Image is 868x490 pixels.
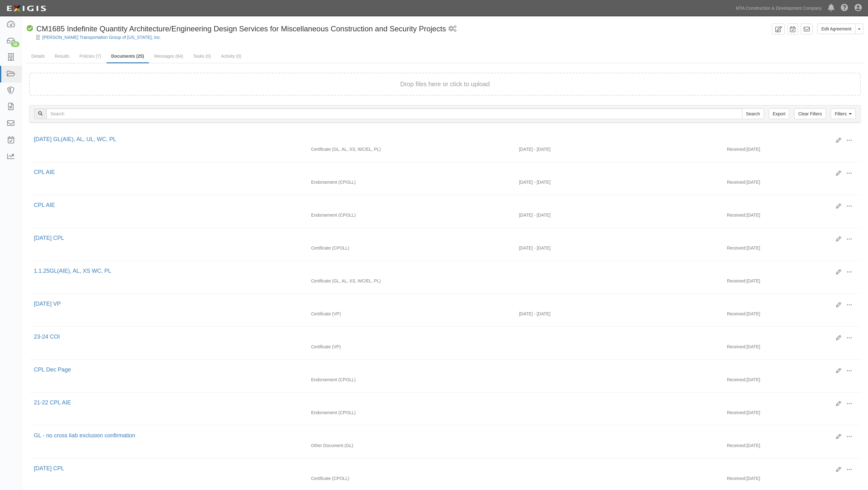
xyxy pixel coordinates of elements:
div: Effective 09/30/2023 - Expiration 09/30/2025 [514,179,722,185]
div: [DATE] [722,212,861,221]
div: [DATE] [722,475,861,485]
div: [DATE] [722,146,861,155]
a: Export [769,108,789,119]
img: Logo [5,3,48,14]
div: Contractors Pollution Liability [306,409,515,416]
a: Filters [831,108,856,119]
div: [DATE] [722,179,861,188]
a: 21-22 CPL AIE [34,399,71,406]
a: Documents (25) [107,50,149,63]
div: 1.1.25GL(AIE), AL, XS WC, PL [34,267,831,275]
p: Received: [727,377,746,383]
div: 23-24 COI [34,333,831,341]
div: Contractors Pollution Liability [306,179,515,185]
a: Clear Filters [794,108,826,119]
div: CPL AIE [34,201,831,209]
div: [DATE] [722,245,861,254]
a: [DATE] CPL [34,465,64,472]
i: 1 scheduled workflow [448,26,457,32]
span: Drop files here or click to upload [400,81,490,87]
p: Received: [727,146,746,152]
a: [DATE] VP [34,301,61,307]
div: 1.1.26 GL(AIE), AL, UL, WC, PL [34,135,831,144]
div: Effective - Expiration [514,278,722,278]
div: Effective 01/01/2025 - Expiration 01/01/2026 [514,146,722,152]
div: General Liability Auto Liability Excess/Umbrella Liability Workers Compensation/Employers Liabili... [306,278,515,284]
p: Received: [727,278,746,284]
div: General Liability Auto Liability Excess/Umbrella Liability Workers Compensation/Employers Liabili... [306,146,515,152]
div: [DATE] [722,409,861,419]
span: CM1685 Indefinite Quantity Architecture/Engineering Design Services for Miscellaneous Constructio... [36,24,446,33]
div: 9.30.2025 CPL [34,234,831,242]
div: CM1685 Indefinite Quantity Architecture/Engineering Design Services for Miscellaneous Constructio... [27,24,446,34]
a: Activity (0) [216,50,246,62]
div: [DATE] [722,377,861,386]
a: CPL AIE [34,202,55,208]
div: Effective 08/15/2024 - Expiration 08/15/2025 [514,311,722,317]
div: Effective 09/30/2023 - Expiration 09/30/2025 [514,245,722,251]
div: Valuable Papers [306,344,515,350]
div: 16 [11,41,19,47]
a: Messages (64) [149,50,188,62]
div: Contractors Pollution Liability [306,212,515,218]
a: CPL AIE [34,169,55,175]
p: Received: [727,212,746,218]
p: Received: [727,311,746,317]
a: Policies (7) [75,50,106,62]
a: Results [50,50,74,62]
i: Help Center - Complianz [841,4,848,12]
p: Received: [727,475,746,482]
a: [DATE] GL(AIE), AL, UL, WC, PL [34,136,116,142]
div: [DATE] [722,278,861,287]
input: Search [742,108,764,119]
input: Search [46,108,742,119]
div: [DATE] [722,442,861,452]
p: Received: [727,442,746,449]
div: Effective - Expiration [514,442,722,443]
a: Details [27,50,50,62]
a: CPL Dec Page [34,366,71,373]
div: [DATE] [722,344,861,353]
p: Received: [727,409,746,416]
a: 1.1.25GL(AIE), AL, XS WC, PL [34,268,111,274]
a: Tasks (0) [188,50,216,62]
div: 8.15.25 VP [34,300,831,308]
p: Received: [727,344,746,350]
div: Contractors Pollution Liability [306,377,515,383]
a: MTA Construction & Development Company [733,2,825,14]
div: Contractors Pollution Liability [306,245,515,251]
a: [DATE] CPL [34,235,64,241]
a: GL - no cross liab exclusion confirmation [34,432,135,439]
div: [DATE] [722,311,861,320]
div: GL - no cross liab exclusion confirmation [34,432,831,440]
i: Compliant [27,25,33,32]
p: Received: [727,245,746,251]
div: 21-22 CPL AIE [34,399,831,407]
a: [PERSON_NAME] Transportation Group of [US_STATE], Inc. [42,35,161,40]
div: Valuable Papers [306,311,515,317]
div: Effective - Expiration [514,475,722,476]
div: General Liability [306,442,515,449]
div: CPL Dec Page [34,366,831,374]
div: Effective 09/30/2023 - Expiration 09/30/2025 [514,212,722,218]
p: Received: [727,179,746,185]
a: Edit Agreement [817,24,855,34]
a: 23-24 COI [34,334,60,340]
div: Contractors Pollution Liability [306,475,515,482]
div: CPL AIE [34,168,831,177]
div: 9.30.23 CPL [34,465,831,473]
